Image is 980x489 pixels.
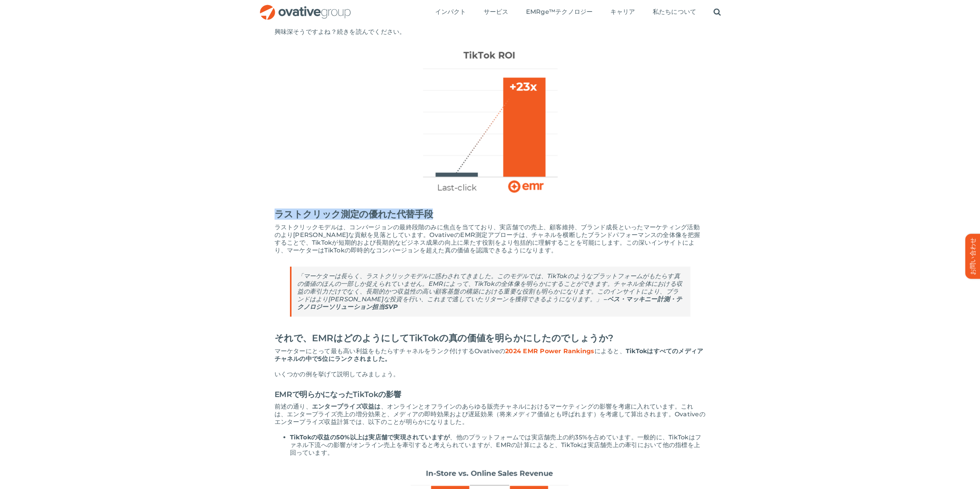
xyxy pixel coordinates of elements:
a: OG_フル水平RGB [259,4,352,11]
font: サービス [484,8,509,15]
a: 私たちについて [653,8,697,17]
a: インパクト [435,8,466,17]
font: 計測・テクノロジーソリューション担当SVP [297,295,682,310]
font: TikTokはすべてのメディアチャネルの中で5位にランクされました。 [275,347,704,362]
font: EMRge™テクノロジー [526,8,593,15]
font: ラストクリックモデルは、コンバージョンの最終段階のみに焦点を当てており、実店舗での売上、顧客維持、ブランド成長といったマーケティング活動のより[PERSON_NAME]な貢献を見落としています。... [275,224,700,254]
font: 、他のプラットフォームでは実店舗売上の約35%を占めています。一般的に、TikTokはファネル下流への影響がオンライン売上を牽引すると考えられていますが、EMRの計算によると、TikTokは実店... [290,434,702,456]
font: ベス・マッキニー [607,295,657,303]
font: エンタープライズ収益は [312,403,381,410]
font: いくつかの例を挙げて説明してみましょう。 [275,371,400,378]
a: EMRge™テクノロジー [526,8,593,17]
font: 「マーケターは長らく、ラストクリックモデルに惑わされてきました。このモデルでは、TikTokのようなプラットフォームがもたらす真の価値のほんの一部しか捉えられていません。EMRによって、TikT... [297,272,683,303]
a: キャリア [610,8,635,17]
font: EMRで明らかになったTikTokの影響 [275,390,401,399]
font: キャリア [610,8,635,15]
font: 、オンラインとオフラインのあらゆる販売チャネルにおけるマーケティングの影響を考慮に入れています。これは、エンタープライズ売上の増分効果と、メディアの即時効果および遅延効果（将来メディア価値とも呼... [275,403,705,426]
font: ラストクリック測定の優れた代替手段 [275,209,433,220]
font: インパクト [435,8,466,15]
font: お問い合わせ [969,237,976,275]
a: 2024 EMR Power Rankings [505,347,595,355]
a: サービス [484,8,509,17]
font: TikTokの収益の50%以上は実店舗で実現されていますが [290,434,450,441]
font: 興味深そうですよね？続きを読んでください。 [275,28,406,35]
font: マーケターにとって最も高い利益をもたらすチャネルをランク付けするOvativeの [275,347,506,355]
font: 前述の通り、 [275,403,312,410]
font: によると、 [595,347,626,355]
font: 私たちについて [653,8,697,15]
a: 検索 [714,8,721,17]
font: それで、EMRはどのようにしてTikTokの真の価値を明らかにしたのでしょうか? [275,332,614,344]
